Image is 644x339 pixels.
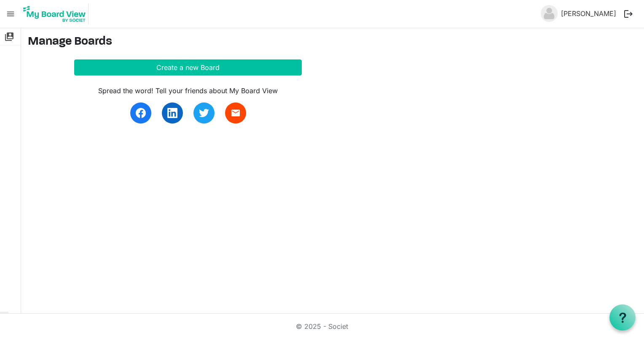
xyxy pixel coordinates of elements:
[21,3,92,24] a: My Board View Logo
[541,5,558,22] img: no-profile-picture.svg
[199,108,209,118] img: twitter.svg
[167,108,177,118] img: linkedin.svg
[136,108,146,118] img: facebook.svg
[28,35,637,49] h3: Manage Boards
[225,102,246,124] a: email
[74,59,302,75] button: Create a new Board
[231,108,241,118] span: email
[74,86,302,96] div: Spread the word! Tell your friends about My Board View
[620,5,637,23] button: logout
[558,5,620,22] a: [PERSON_NAME]
[21,3,89,24] img: My Board View Logo
[296,322,348,331] a: © 2025 - Societ
[4,28,14,45] span: switch_account
[3,6,19,22] span: menu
